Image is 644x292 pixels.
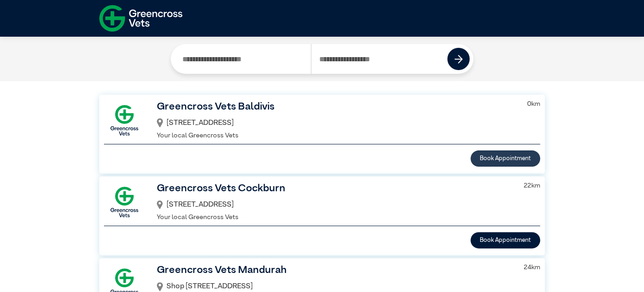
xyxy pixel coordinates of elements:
[524,181,540,191] p: 22 km
[157,131,515,141] p: Your local Greencross Vets
[174,44,311,74] input: Search by Clinic Name
[470,150,540,167] button: Book Appointment
[157,213,512,223] p: Your local Greencross Vets
[157,263,512,279] h3: Greencross Vets Mandurah
[104,100,145,141] img: GX-Square.png
[99,2,182,34] img: f-logo
[527,99,540,110] p: 0 km
[470,232,540,248] button: Book Appointment
[454,55,463,64] img: icon-right
[524,263,540,273] p: 24 km
[104,182,145,222] img: GX-Square.png
[311,44,448,74] input: Search by Postcode
[157,115,515,131] div: [STREET_ADDRESS]
[157,181,512,197] h3: Greencross Vets Cockburn
[157,99,515,115] h3: Greencross Vets Baldivis
[157,197,512,213] div: [STREET_ADDRESS]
